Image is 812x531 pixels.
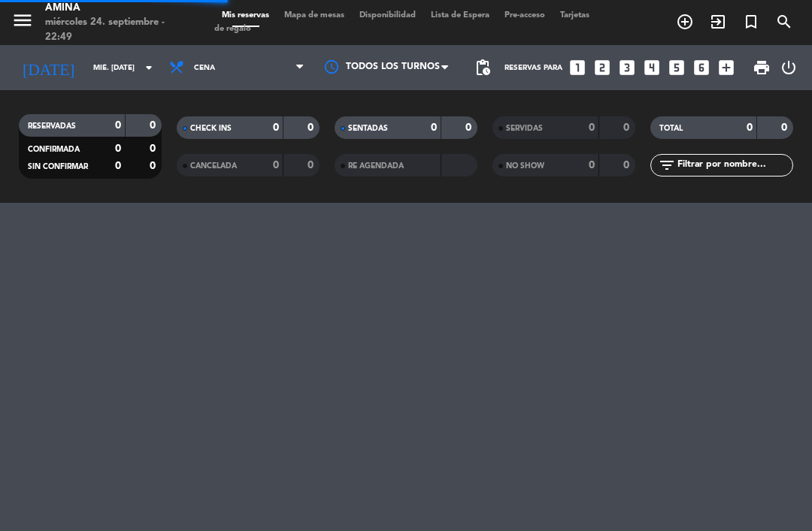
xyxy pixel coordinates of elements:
[668,9,701,35] span: RESERVAR MESA
[45,1,192,16] div: Amina
[150,120,159,131] strong: 0
[709,13,727,31] i: exit_to_app
[190,125,232,132] span: CHECK INS
[658,156,676,174] i: filter_list
[277,11,352,20] span: Mapa de mesas
[589,122,595,133] strong: 0
[506,162,544,170] span: NO SHOW
[676,13,694,31] i: add_circle_outline
[190,162,237,170] span: CANCELADA
[747,122,753,133] strong: 0
[273,160,279,170] strong: 0
[45,15,192,44] div: miércoles 24. septiembre - 22:49
[659,125,683,132] span: TOTAL
[623,122,632,133] strong: 0
[589,160,595,170] strong: 0
[768,9,801,35] span: BUSCAR
[115,161,121,171] strong: 0
[348,162,404,170] span: RE AGENDADA
[11,52,86,83] i: [DATE]
[140,59,158,77] i: arrow_drop_down
[692,58,711,77] i: looks_6
[617,58,637,77] i: looks_3
[592,58,612,77] i: looks_two
[676,157,792,173] input: Filtrar por nombre...
[431,122,437,133] strong: 0
[701,9,735,35] span: WALK IN
[742,13,760,31] i: turned_in_not
[348,125,388,132] span: SENTADAS
[777,45,801,90] div: LOG OUT
[753,59,771,77] span: print
[780,59,798,77] i: power_settings_new
[11,9,34,37] button: menu
[28,146,80,153] span: CONFIRMADA
[497,11,553,20] span: Pre-acceso
[775,13,793,31] i: search
[465,122,474,133] strong: 0
[150,161,159,171] strong: 0
[115,120,121,131] strong: 0
[717,58,736,77] i: add_box
[308,160,317,170] strong: 0
[308,122,317,133] strong: 0
[568,58,587,77] i: looks_one
[28,122,76,130] span: RESERVADAS
[194,64,215,72] span: Cena
[423,11,497,20] span: Lista de Espera
[735,9,768,35] span: Reserva especial
[352,11,423,20] span: Disponibilidad
[115,143,121,154] strong: 0
[667,58,686,77] i: looks_5
[273,122,279,133] strong: 0
[781,122,790,133] strong: 0
[28,163,88,170] span: SIN CONFIRMAR
[11,9,34,32] i: menu
[214,11,277,20] span: Mis reservas
[506,125,543,132] span: SERVIDAS
[474,59,492,77] span: pending_actions
[642,58,662,77] i: looks_4
[150,143,159,154] strong: 0
[504,64,562,72] span: Reservas para
[623,160,632,170] strong: 0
